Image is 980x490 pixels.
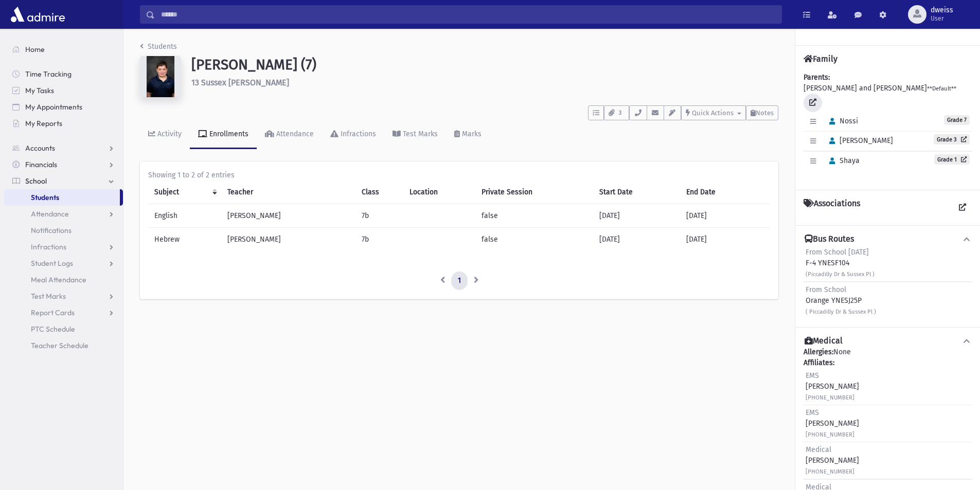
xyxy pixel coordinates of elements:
[806,408,819,417] span: EMS
[806,247,875,279] div: F-4 YNESF104
[604,105,629,120] button: 3
[190,120,257,149] a: Enrollments
[31,226,72,235] span: Notifications
[4,140,123,156] a: Accounts
[804,336,972,347] button: Medical
[31,341,88,350] span: Teacher Schedule
[825,156,860,165] span: Shaya
[806,371,819,380] span: EMS
[804,234,972,245] button: Bus Routes
[680,204,770,228] td: [DATE]
[451,271,468,290] a: 1
[806,248,869,257] span: From School [DATE]
[31,324,75,334] span: PTC Schedule
[155,5,781,24] input: Search
[804,198,860,217] h4: Associations
[681,105,746,120] button: Quick Actions
[25,119,62,128] span: My Reports
[31,259,73,268] span: Student Logs
[355,180,403,204] th: Class
[401,130,438,138] div: Test Marks
[31,275,86,284] span: Meal Attendance
[806,445,831,454] span: Medical
[804,73,830,82] b: Parents:
[475,180,594,204] th: Private Session
[25,160,57,169] span: Financials
[355,204,403,228] td: 7b
[806,308,876,315] small: ( Piccadilly Dr & Sussex Pl )
[475,204,594,228] td: false
[4,222,123,239] a: Notifications
[25,45,45,54] span: Home
[756,109,774,117] span: Notes
[806,394,854,401] small: [PHONE_NUMBER]
[4,156,123,173] a: Financials
[191,56,778,74] h1: [PERSON_NAME] (7)
[475,228,594,251] td: false
[616,108,625,118] span: 3
[4,304,123,321] a: Report Cards
[804,72,972,182] div: [PERSON_NAME] and [PERSON_NAME]
[31,193,59,202] span: Students
[384,120,446,149] a: Test Marks
[825,136,893,145] span: [PERSON_NAME]
[806,284,876,317] div: Orange YNESJ25P
[4,189,120,206] a: Students
[804,54,838,64] h4: Family
[148,180,221,204] th: Subject
[148,228,221,251] td: Hebrew
[25,176,47,186] span: School
[221,228,355,251] td: [PERSON_NAME]
[692,109,734,117] span: Quick Actions
[446,120,490,149] a: Marks
[944,115,970,125] span: Grade 7
[934,134,970,144] a: Grade 3
[746,105,778,120] button: Notes
[680,228,770,251] td: [DATE]
[460,130,482,138] div: Marks
[338,130,376,138] div: Infractions
[4,82,123,99] a: My Tasks
[806,370,859,403] div: [PERSON_NAME]
[805,336,843,347] h4: Medical
[4,255,123,271] a: Student Logs
[257,120,322,149] a: Attendance
[221,204,355,228] td: [PERSON_NAME]
[31,308,75,317] span: Report Cards
[140,41,177,56] nav: breadcrumb
[4,99,123,115] a: My Appointments
[953,198,972,217] a: View all Associations
[680,180,770,204] th: End Date
[931,6,953,14] span: dweiss
[593,228,680,251] td: [DATE]
[806,468,854,475] small: [PHONE_NUMBER]
[31,242,66,251] span: Infractions
[4,321,123,337] a: PTC Schedule
[140,42,177,51] a: Students
[25,69,72,79] span: Time Tracking
[322,120,384,149] a: Infractions
[4,271,123,288] a: Meal Attendance
[4,337,123,354] a: Teacher Schedule
[4,239,123,255] a: Infractions
[804,348,833,356] b: Allergies:
[804,358,834,367] b: Affiliates:
[593,204,680,228] td: [DATE]
[140,120,190,149] a: Activity
[4,41,123,58] a: Home
[274,130,314,138] div: Attendance
[806,444,859,477] div: [PERSON_NAME]
[593,180,680,204] th: Start Date
[4,115,123,132] a: My Reports
[31,209,69,219] span: Attendance
[934,154,970,165] a: Grade 1
[355,228,403,251] td: 7b
[148,170,770,180] div: Showing 1 to 2 of 2 entries
[931,14,953,23] span: User
[207,130,248,138] div: Enrollments
[8,4,67,25] img: AdmirePro
[4,66,123,82] a: Time Tracking
[825,117,858,125] span: Nossi
[148,204,221,228] td: English
[140,56,181,97] img: 9kAAAAAAAAAAAAAAAAAAAAAAAAAAAAAAAAAAAAAAAAAAAAAAAAAAAAAAAAAAAAAAAAAAAAAAAAAAAAAAAAAAAAAAAAAAAAAAA...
